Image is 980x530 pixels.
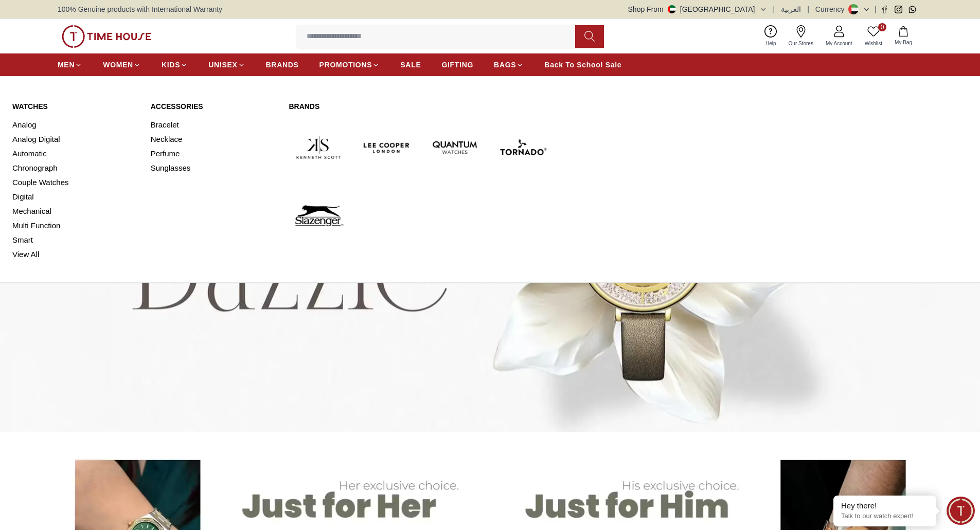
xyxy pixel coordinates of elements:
[544,56,621,74] a: Back To School Sale
[759,23,782,49] a: Help
[12,161,138,175] a: Chronograph
[785,40,817,47] span: Our Stores
[668,5,676,13] img: United Arab Emirates
[12,247,138,262] a: View All
[58,56,82,74] a: MEN
[494,56,524,74] a: BAGS
[400,56,421,74] a: SALE
[103,60,133,70] span: WOMEN
[947,497,975,525] div: Chat Widget
[289,101,553,112] a: Brands
[266,56,299,74] a: BRANDS
[151,161,277,175] a: Sunglasses
[822,40,857,47] span: My Account
[908,6,916,13] a: Whatsapp
[103,56,141,74] a: WOMEN
[807,4,809,14] span: |
[151,132,277,147] a: Necklace
[12,233,138,247] a: Smart
[878,23,886,31] span: 0
[12,218,138,233] a: Multi Function
[841,512,929,521] p: Talk to our watch expert!
[841,501,929,511] div: Hey there!
[400,60,421,70] span: SALE
[58,60,75,70] span: MEN
[895,6,902,13] a: Instagram
[888,24,918,48] button: My Bag
[266,60,299,70] span: BRANDS
[441,60,473,70] span: GIFTING
[12,204,138,218] a: Mechanical
[494,60,516,70] span: BAGS
[890,39,916,46] span: My Bag
[162,60,180,70] span: KIDS
[859,23,888,49] a: 0Wishlist
[151,147,277,161] a: Perfume
[208,60,237,70] span: UNISEX
[289,186,348,245] img: Slazenger
[162,56,188,74] a: KIDS
[12,118,138,132] a: Analog
[493,118,553,177] img: Tornado
[289,118,348,177] img: Kenneth Scott
[773,4,775,14] span: |
[208,56,245,74] a: UNISEX
[62,25,151,48] img: ...
[875,4,877,14] span: |
[151,118,277,132] a: Bracelet
[357,118,417,177] img: Lee Cooper
[12,175,138,190] a: Couple Watches
[425,118,485,177] img: Quantum
[12,101,138,112] a: Watches
[12,132,138,147] a: Analog Digital
[441,56,473,74] a: GIFTING
[761,40,780,47] span: Help
[781,4,801,14] button: العربية
[544,60,621,70] span: Back To School Sale
[628,4,767,14] button: Shop From[GEOGRAPHIC_DATA]
[151,101,277,112] a: Accessories
[782,23,819,49] a: Our Stores
[12,147,138,161] a: Automatic
[881,6,888,13] a: Facebook
[319,60,372,70] span: PROMOTIONS
[319,56,380,74] a: PROMOTIONS
[861,40,886,47] span: Wishlist
[815,4,849,14] div: Currency
[58,4,222,14] span: 100% Genuine products with International Warranty
[12,190,138,204] a: Digital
